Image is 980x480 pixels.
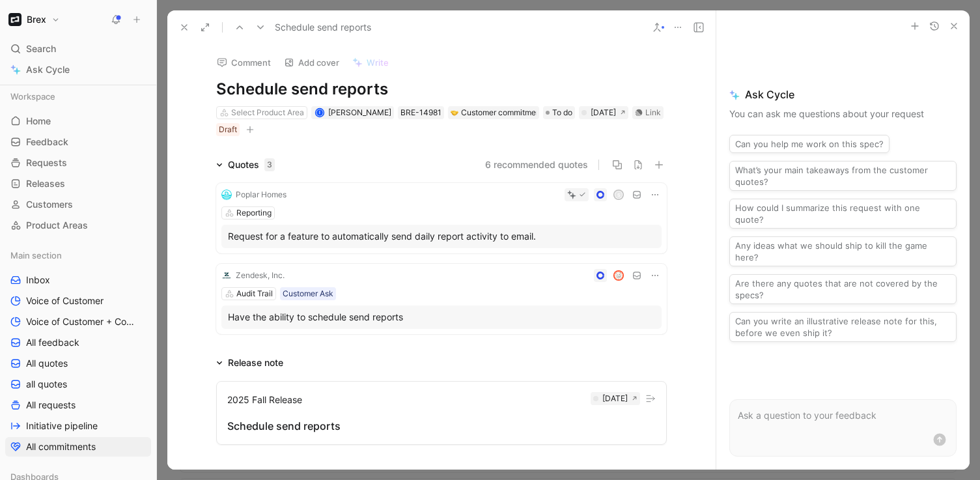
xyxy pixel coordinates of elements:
[729,106,957,122] p: You can ask me questions about your request
[283,287,333,300] div: Customer Ask
[228,229,655,244] div: Request for a feature to automatically send daily report activity to email.
[5,246,151,457] div: Main sectionInboxVoice of CustomerVoice of Customer + Commercial NRR FeedbackAll feedbackAll quot...
[216,381,667,445] button: 2025 Fall Release[DATE]Schedule send reports
[451,106,537,119] div: Customer commitment
[26,315,139,328] span: Voice of Customer + Commercial NRR Feedback
[26,336,79,349] span: All feedback
[236,206,272,219] div: Reporting
[5,174,151,193] a: Releases
[26,440,96,453] span: All commitments
[236,188,287,201] div: Poplar Homes
[5,111,151,131] a: Home
[485,157,588,173] button: 6 recommended quotes
[26,274,50,287] span: Inbox
[5,246,151,265] div: Main section
[5,270,151,290] a: Inbox
[615,271,623,279] img: avatar
[5,216,151,235] a: Product Areas
[552,106,572,119] span: To do
[316,109,323,116] div: I
[26,156,67,169] span: Requests
[729,236,957,266] button: Any ideas what we should ship to kill the game here?
[615,190,623,199] div: S
[231,106,304,119] div: Select Product Area
[275,20,371,35] span: Schedule send reports
[27,14,46,25] h1: Brex
[10,249,62,262] span: Main section
[5,312,151,332] a: Voice of Customer + Commercial NRR Feedback
[328,107,391,117] span: [PERSON_NAME]
[5,60,151,79] a: Ask Cycle
[367,57,389,68] span: Write
[729,87,957,102] span: Ask Cycle
[216,79,667,100] h1: Schedule send reports
[227,392,302,408] div: 2025 Fall Release
[5,153,151,173] a: Requests
[26,219,88,232] span: Product Areas
[227,418,656,434] div: Schedule send reports
[5,10,63,29] button: BrexBrex
[26,357,68,370] span: All quotes
[5,395,151,415] a: All requests
[729,274,957,304] button: Are there any quotes that are not covered by the specs?
[221,270,232,281] img: logo
[645,106,661,119] div: Link
[5,333,151,352] a: All feedback
[729,161,957,191] button: What’s your main takeaways from the customer quotes?
[236,287,273,300] div: Audit Trail
[602,392,628,405] div: [DATE]
[5,39,151,59] div: Search
[729,135,889,153] button: Can you help me work on this spec?
[543,106,575,119] div: To do
[236,269,285,282] div: Zendesk, Inc.
[26,62,70,78] span: Ask Cycle
[26,378,67,391] span: all quotes
[264,158,275,171] div: 3
[448,106,539,119] div: 🤝Customer commitment
[5,87,151,106] div: Workspace
[5,291,151,311] a: Voice of Customer
[451,109,458,117] img: 🤝
[221,190,232,200] img: logo
[211,53,277,72] button: Comment
[211,157,280,173] div: Quotes3
[591,106,616,119] div: [DATE]
[346,53,395,72] button: Write
[10,90,55,103] span: Workspace
[5,437,151,457] a: All commitments
[729,312,957,342] button: Can you write an illustrative release note for this, before we even ship it?
[5,374,151,394] a: all quotes
[219,123,237,136] div: Draft
[400,106,441,119] div: BRE-14981
[5,416,151,436] a: Initiative pipeline
[228,309,655,325] div: Have the ability to schedule send reports
[5,132,151,152] a: Feedback
[26,198,73,211] span: Customers
[26,294,104,307] span: Voice of Customer
[26,177,65,190] span: Releases
[26,41,56,57] span: Search
[26,419,98,432] span: Initiative pipeline
[26,399,76,412] span: All requests
[278,53,345,72] button: Add cover
[228,355,283,371] div: Release note
[211,355,288,371] div: Release note
[228,157,275,173] div: Quotes
[5,195,151,214] a: Customers
[729,199,957,229] button: How could I summarize this request with one quote?
[5,354,151,373] a: All quotes
[26,135,68,148] span: Feedback
[26,115,51,128] span: Home
[8,13,21,26] img: Brex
